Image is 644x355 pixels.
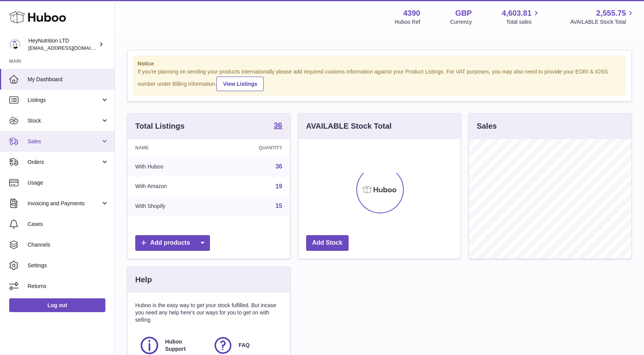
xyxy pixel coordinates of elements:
[502,8,541,26] a: 4,603.81 Total sales
[216,77,264,91] a: View Listings
[128,139,216,157] th: Name
[455,8,472,18] strong: GBP
[165,338,204,353] span: Huboo Support
[502,8,532,18] span: 4,603.81
[135,235,210,251] a: Add products
[28,159,101,166] span: Orders
[28,97,101,104] span: Listings
[306,121,392,131] h3: AVAILABLE Stock Total
[28,262,109,269] span: Settings
[128,177,216,196] td: With Amazon
[28,200,101,207] span: Invoicing and Payments
[28,45,113,51] span: [EMAIL_ADDRESS][DOMAIN_NAME]
[306,235,349,251] a: Add Stock
[274,121,282,131] a: 36
[596,8,626,18] span: 2,555.75
[275,163,282,170] a: 36
[275,203,282,209] a: 15
[28,241,109,249] span: Channels
[274,121,282,129] strong: 36
[506,18,540,26] span: Total sales
[239,342,250,349] span: FAQ
[450,18,472,26] div: Currency
[275,183,282,190] a: 19
[395,18,420,26] div: Huboo Ref
[28,76,109,83] span: My Dashboard
[28,221,109,228] span: Cases
[138,60,621,67] strong: Notice
[9,298,105,312] a: Log out
[135,121,185,131] h3: Total Listings
[28,179,109,186] span: Usage
[477,121,497,131] h3: Sales
[28,37,97,52] div: HeyNutrition LTD
[28,117,101,124] span: Stock
[135,275,152,285] h3: Help
[28,283,109,290] span: Returns
[570,18,635,26] span: AVAILABLE Stock Total
[135,302,282,324] p: Huboo is the easy way to get your stock fulfilled. But incase you need any help here's our ways f...
[128,196,216,216] td: With Shopify
[216,139,290,157] th: Quantity
[28,138,101,145] span: Sales
[9,39,21,50] img: info@heynutrition.com
[570,8,635,26] a: 2,555.75 AVAILABLE Stock Total
[128,157,216,177] td: With Huboo
[403,8,420,18] strong: 4390
[138,68,621,91] div: If you're planning on sending your products internationally please add required customs informati...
